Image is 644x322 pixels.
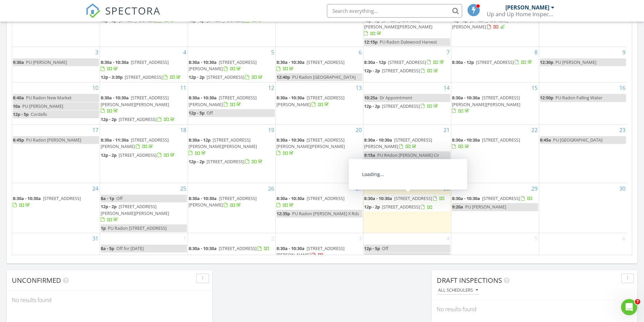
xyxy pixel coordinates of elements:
[621,233,627,244] a: Go to September 6, 2025
[105,3,161,18] span: SPECTORA
[307,59,344,65] span: [STREET_ADDRESS]
[382,167,420,173] span: [STREET_ADDRESS]
[101,116,117,122] span: 12p - 2p
[101,151,187,159] a: 12p - 2p [STREET_ADDRESS]
[277,136,363,157] a: 8:30a - 10:30a [STREET_ADDRESS][PERSON_NAME][PERSON_NAME]
[530,82,539,93] a: Go to August 15, 2025
[7,291,212,309] div: No results found
[86,9,161,23] a: SPECTORA
[277,95,305,101] span: 8:30a - 10:30a
[354,183,363,194] a: Go to August 27, 2025
[465,204,506,210] span: PU [PERSON_NAME]
[364,152,375,158] span: 9:15a
[276,233,363,268] td: Go to September 3, 2025
[131,59,169,65] span: [STREET_ADDRESS]
[277,74,290,80] span: 12:40p
[354,82,363,93] a: Go to August 13, 2025
[364,166,450,174] a: 12p - 2p [STREET_ADDRESS]
[618,82,627,93] a: Go to August 16, 2025
[452,94,538,115] a: 8:30a - 10:30a [STREET_ADDRESS][PERSON_NAME][PERSON_NAME]
[451,233,539,268] td: Go to September 5, 2025
[189,95,257,107] a: 8:30a - 10:30a [STREET_ADDRESS][PERSON_NAME]
[364,95,378,101] span: 10:25a
[382,103,420,109] span: [STREET_ADDRESS]
[101,203,169,222] a: 12p - 2p [STREET_ADDRESS][PERSON_NAME][PERSON_NAME]
[277,137,345,149] span: [STREET_ADDRESS][PERSON_NAME][PERSON_NAME]
[388,59,426,65] span: [STREET_ADDRESS]
[277,245,305,251] span: 8:30a - 10:30a
[101,59,169,72] a: 8:30a - 10:30a [STREET_ADDRESS]
[452,137,520,149] a: 8:30a - 10:30a [STREET_ADDRESS]
[277,94,363,108] a: 8:30a - 10:30a [STREET_ADDRESS][PERSON_NAME]
[553,137,602,143] span: PU [GEOGRAPHIC_DATA]
[445,47,451,58] a: Go to August 7, 2025
[364,137,432,149] a: 8:30a - 10:30a [STREET_ADDRESS][PERSON_NAME]
[442,82,451,93] a: Go to August 14, 2025
[382,253,416,259] span: [PERSON_NAME]
[533,47,539,58] a: Go to August 8, 2025
[100,82,188,125] td: Go to August 11, 2025
[13,195,99,209] a: 8:30a - 10:30a [STREET_ADDRESS]
[364,59,445,65] a: 8:30a - 12p [STREET_ADDRESS]
[530,183,539,194] a: Go to August 29, 2025
[476,59,514,65] span: [STREET_ADDRESS]
[364,253,380,259] span: 7p - 10p
[618,125,627,135] a: Go to August 23, 2025
[101,195,114,201] span: 8a - 1p
[26,59,67,65] span: PU [PERSON_NAME]
[43,195,81,201] span: [STREET_ADDRESS]
[31,111,47,117] span: Cordells
[101,225,106,231] span: 1p
[364,68,439,74] a: 12p - 2p [STREET_ADDRESS]
[364,137,432,149] span: [STREET_ADDRESS][PERSON_NAME]
[189,137,257,149] span: [STREET_ADDRESS][PERSON_NAME][PERSON_NAME]
[276,183,363,233] td: Go to August 27, 2025
[179,183,188,194] a: Go to August 25, 2025
[364,195,392,201] span: 8:30a - 10:30a
[540,95,553,101] span: 12:50p
[189,158,275,166] a: 12p - 2p [STREET_ADDRESS]
[452,95,520,107] span: [STREET_ADDRESS][PERSON_NAME][PERSON_NAME]
[364,103,439,109] a: 12p - 2p [STREET_ADDRESS]
[364,17,450,38] a: 12p - 3p [STREET_ADDRESS][PERSON_NAME][PERSON_NAME]
[13,195,81,208] a: 8:30a - 10:30a [STREET_ADDRESS]
[189,73,275,81] a: 12p - 2p [STREET_ADDRESS]
[380,39,437,45] span: PU Radon Dalewood Harvest
[101,136,187,151] a: 8:30a - 11:30a [STREET_ADDRESS][PERSON_NAME]
[91,125,100,135] a: Go to August 17, 2025
[452,195,538,203] a: 8:30a - 10:30a [STREET_ADDRESS]
[101,94,187,115] a: 8:30a - 10:30a [STREET_ADDRESS][PERSON_NAME][PERSON_NAME]
[12,233,100,268] td: Go to August 31, 2025
[445,233,451,244] a: Go to September 4, 2025
[179,125,188,135] a: Go to August 18, 2025
[267,125,276,135] a: Go to August 19, 2025
[101,203,169,216] span: [STREET_ADDRESS][PERSON_NAME][PERSON_NAME]
[91,233,100,244] a: Go to August 31, 2025
[12,47,100,82] td: Go to August 3, 2025
[364,136,450,151] a: 8:30a - 10:30a [STREET_ADDRESS][PERSON_NAME]
[364,103,380,109] span: 12p - 2p
[101,137,169,149] span: [STREET_ADDRESS][PERSON_NAME]
[13,111,29,117] span: 12p - 5p
[292,74,356,80] span: PU Radon [GEOGRAPHIC_DATA]
[13,59,24,65] span: 9:30a
[442,125,451,135] a: Go to August 21, 2025
[189,59,217,65] span: 8:30a - 10:30a
[12,82,100,125] td: Go to August 10, 2025
[364,167,439,173] a: 12p - 2p [STREET_ADDRESS]
[267,82,276,93] a: Go to August 12, 2025
[292,210,359,217] span: PU Radon [PERSON_NAME] X Rds
[189,254,205,260] span: 12p - 2p
[452,95,520,114] a: 8:30a - 10:30a [STREET_ADDRESS][PERSON_NAME][PERSON_NAME]
[277,59,344,72] a: 8:30a - 10:30a [STREET_ADDRESS]
[364,195,450,203] a: 8:30a - 10:30a [STREET_ADDRESS]
[189,254,257,260] a: 12p - 2p [STREET_ADDRESS]
[100,125,188,183] td: Go to August 18, 2025
[364,59,386,65] span: 8:30a - 12p
[188,233,276,268] td: Go to September 2, 2025
[540,59,553,65] span: 12:30p
[101,95,169,107] span: [STREET_ADDRESS][PERSON_NAME][PERSON_NAME]
[618,183,627,194] a: Go to August 30, 2025
[530,125,539,135] a: Go to August 22, 2025
[13,95,24,101] span: 8:40a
